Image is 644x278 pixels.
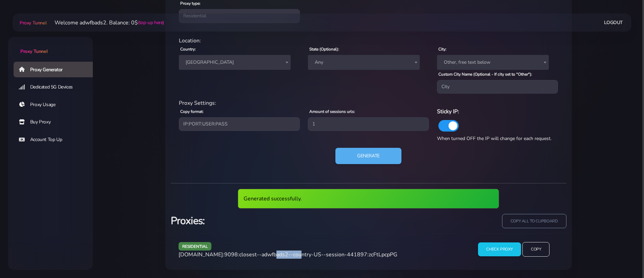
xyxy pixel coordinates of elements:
[335,148,401,164] button: Generate
[179,55,291,70] span: United States of America
[175,99,562,107] div: Proxy Settings:
[171,214,365,228] h3: Proxies:
[183,58,287,67] span: United States of America
[309,46,339,52] label: State (Optional):
[14,132,98,147] a: Account Top Up
[438,71,532,77] label: Custom City Name (Optional - If city set to "Other"):
[8,37,93,55] a: Proxy Tunnel
[179,251,397,258] span: [DOMAIN_NAME]:9098:closest--adwfbads2--country-US--session-441897:zcFtLpcpPG
[437,55,549,70] span: Other, free text below
[438,46,446,52] label: City:
[437,107,558,116] h6: Sticky IP:
[14,62,98,77] a: Proxy Generator
[309,108,355,115] label: Amount of sessions urls:
[180,108,204,115] label: Copy format:
[441,58,545,67] span: Other, free text below
[308,55,420,70] span: Any
[179,242,212,251] span: residential
[20,20,46,26] span: Proxy Tunnel
[180,46,196,52] label: Country:
[522,242,549,257] input: Copy
[46,19,164,27] li: Welcome adwfbads2. Balance: 0$
[437,135,552,142] span: When turned OFF the IP will change for each request.
[502,214,566,229] input: copy all to clipboard
[180,0,201,6] label: Proxy type:
[138,19,164,26] a: (top-up here)
[437,80,558,94] input: City
[544,167,636,270] iframe: Webchat Widget
[14,114,98,130] a: Buy Proxy
[604,16,623,29] a: Logout
[238,189,499,209] div: Generated successfully.
[14,97,98,113] a: Proxy Usage
[18,17,46,28] a: Proxy Tunnel
[14,79,98,95] a: Dedicated 5G Devices
[175,37,562,45] div: Location:
[478,242,521,256] input: Check Proxy
[312,58,416,67] span: Any
[20,48,47,55] span: Proxy Tunnel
